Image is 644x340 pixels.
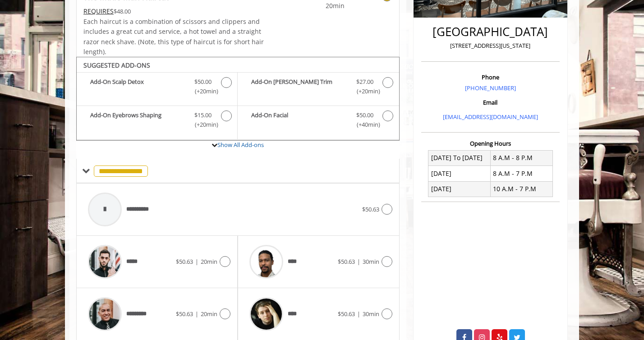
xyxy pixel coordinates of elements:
[190,87,216,96] span: (+20min )
[251,110,347,129] b: Add-On Facial
[356,110,373,120] span: $50.00
[428,181,491,197] td: [DATE]
[421,140,560,147] h3: Opening Hours
[362,205,379,213] span: $50.63
[83,6,265,16] div: $48.00
[490,150,552,165] td: 8 A.M - 8 P.M
[194,110,212,120] span: $15.00
[217,141,264,149] a: Show All Add-ons
[423,74,557,80] h3: Phone
[465,84,516,92] a: [PHONE_NUMBER]
[363,257,379,266] span: 30min
[490,181,552,197] td: 10 A.M - 7 P.M
[81,77,233,98] label: Add-On Scalp Detox
[76,57,400,141] div: The Made Man Haircut Add-onS
[242,77,394,98] label: Add-On Beard Trim
[195,310,198,318] span: |
[194,77,212,87] span: $50.00
[83,17,264,56] span: Each haircut is a combination of scissors and clippers and includes a great cut and service, a ho...
[176,310,193,318] span: $50.63
[428,150,491,165] td: [DATE] To [DATE]
[351,120,378,129] span: (+40min )
[443,113,538,121] a: [EMAIL_ADDRESS][DOMAIN_NAME]
[338,310,355,318] span: $50.63
[291,1,345,11] span: 20min
[423,41,557,51] p: [STREET_ADDRESS][US_STATE]
[356,77,373,87] span: $27.00
[251,77,347,96] b: Add-On [PERSON_NAME] Trim
[90,77,185,96] b: Add-On Scalp Detox
[201,257,217,266] span: 20min
[90,110,185,129] b: Add-On Eyebrows Shaping
[357,257,360,266] span: |
[363,310,379,318] span: 30min
[490,166,552,181] td: 8 A.M - 7 P.M
[423,25,557,38] h2: [GEOGRAPHIC_DATA]
[357,310,360,318] span: |
[83,7,114,15] span: This service needs some Advance to be paid before we block your appointment
[176,257,193,266] span: $50.63
[83,61,150,69] b: SUGGESTED ADD-ONS
[338,257,355,266] span: $50.63
[190,120,216,129] span: (+20min )
[423,99,557,106] h3: Email
[195,257,198,266] span: |
[242,110,394,132] label: Add-On Facial
[201,310,217,318] span: 20min
[81,110,233,132] label: Add-On Eyebrows Shaping
[351,87,378,96] span: (+20min )
[428,166,491,181] td: [DATE]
